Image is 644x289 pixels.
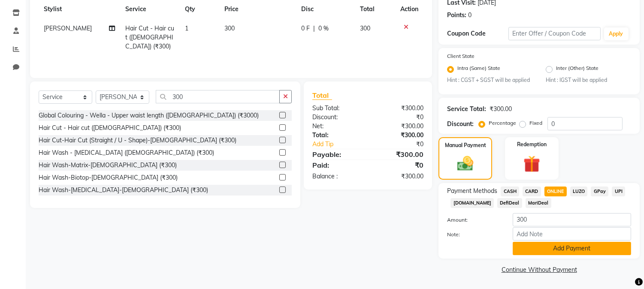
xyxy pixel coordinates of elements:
div: Total: [306,131,368,140]
span: CASH [501,187,519,196]
span: GPay [591,187,608,196]
div: Global Colouring - Wella - Upper waist length ([DEMOGRAPHIC_DATA]) (₹3000) [39,111,259,120]
div: Discount: [306,113,368,122]
div: ₹300.00 [490,105,512,114]
span: [DOMAIN_NAME] [450,198,494,208]
input: Add Note [513,227,631,241]
span: 300 [224,24,235,32]
span: 300 [360,24,371,32]
span: | [313,24,315,33]
span: CARD [523,187,541,196]
label: Client State [447,52,475,60]
small: Hint : IGST will be applied [546,76,631,84]
span: 0 F [301,24,310,33]
button: Add Payment [513,242,631,255]
div: ₹300.00 [368,172,430,181]
a: Continue Without Payment [440,265,638,274]
div: ₹0 [368,113,430,122]
div: Net: [306,122,368,131]
span: Payment Methods [447,187,497,196]
div: Discount: [447,120,474,129]
div: Sub Total: [306,104,368,113]
div: Points: [447,11,466,20]
div: ₹300.00 [368,122,430,131]
label: Manual Payment [445,141,486,149]
label: Fixed [529,119,542,127]
img: _gift.svg [518,154,545,175]
a: Add Tip [306,140,378,149]
input: Search or Scan [156,90,280,103]
div: Hair Cut-Hair Cut (Straight / U - Shape)-[DEMOGRAPHIC_DATA] (₹300) [39,136,236,145]
img: _cash.svg [452,154,478,173]
div: Hair Wash-[MEDICAL_DATA]-[DEMOGRAPHIC_DATA] (₹300) [39,186,208,195]
span: ONLINE [544,187,567,196]
div: Payable: [306,149,368,160]
div: ₹300.00 [368,131,430,140]
div: Paid: [306,160,368,170]
div: Coupon Code [447,29,508,38]
span: LUZO [570,187,588,196]
div: Service Total: [447,105,486,114]
button: Apply [604,27,629,40]
div: Hair Wash - [MEDICAL_DATA] ([DEMOGRAPHIC_DATA]) (₹300) [39,148,214,157]
div: 0 [468,11,472,20]
input: Enter Offer / Coupon Code [508,27,600,40]
label: Intra (Same) State [457,64,500,75]
small: Hint : CGST + SGST will be applied [447,76,532,84]
div: Hair Wash-Biotop-[DEMOGRAPHIC_DATA] (₹300) [39,173,178,182]
div: ₹300.00 [368,104,430,113]
label: Redemption [517,141,547,148]
div: Balance : [306,172,368,181]
span: 1 [185,24,188,32]
label: Amount: [441,216,506,224]
label: Note: [441,231,506,238]
label: Inter (Other) State [556,64,599,75]
div: ₹300.00 [368,149,430,160]
div: Hair Wash-Matrix-[DEMOGRAPHIC_DATA] (₹300) [39,161,177,170]
input: Amount [513,213,631,226]
span: 0 % [318,24,329,33]
span: Total [312,91,332,100]
span: UPI [612,187,625,196]
div: ₹0 [368,160,430,170]
span: [PERSON_NAME] [44,24,92,32]
div: ₹0 [378,140,430,149]
span: Hair Cut - Hair cut ([DEMOGRAPHIC_DATA]) (₹300) [126,24,175,50]
span: DefiDeal [497,198,522,208]
span: MariDeal [526,198,551,208]
label: Percentage [489,119,516,127]
div: Hair Cut - Hair cut ([DEMOGRAPHIC_DATA]) (₹300) [39,123,181,132]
